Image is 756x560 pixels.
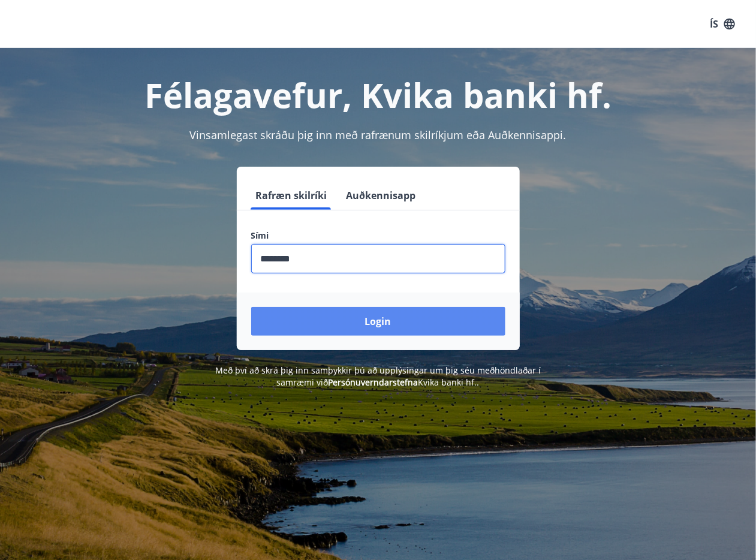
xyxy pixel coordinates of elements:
[251,181,332,210] button: Rafræn skilríki
[190,128,567,142] span: Vinsamlegast skráðu þig inn með rafrænum skilríkjum eða Auðkennisappi.
[329,377,418,388] a: Persónuverndarstefna
[14,72,742,118] h1: Félagavefur, Kvika banki hf.
[251,230,505,242] label: Sími
[215,365,541,388] span: Með því að skrá þig inn samþykkir þú að upplýsingar um þig séu meðhöndlaðar í samræmi við Kvika b...
[342,181,421,210] button: Auðkennisapp
[251,307,505,336] button: Login
[703,13,742,35] button: ÍS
